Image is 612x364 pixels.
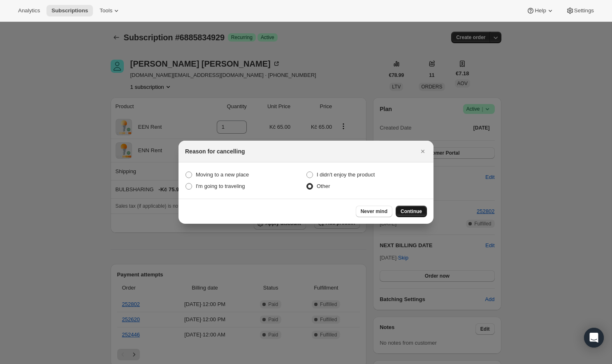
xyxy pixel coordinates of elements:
[535,7,546,14] span: Help
[185,147,245,155] h2: Reason for cancelling
[13,5,45,16] button: Analytics
[361,208,387,215] span: Never mind
[100,7,112,14] span: Tools
[95,5,125,16] button: Tools
[356,206,392,217] button: Never mind
[417,146,429,157] button: Close
[317,183,330,189] span: Other
[522,5,559,16] button: Help
[317,172,375,178] span: I didn't enjoy the product
[196,172,249,178] span: Moving to a new place
[401,208,422,215] span: Continue
[196,183,245,189] span: I'm going to traveling
[584,328,604,348] div: Open Intercom Messenger
[574,7,594,14] span: Settings
[46,5,93,16] button: Subscriptions
[561,5,599,16] button: Settings
[18,7,40,14] span: Analytics
[396,206,427,217] button: Continue
[51,7,88,14] span: Subscriptions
